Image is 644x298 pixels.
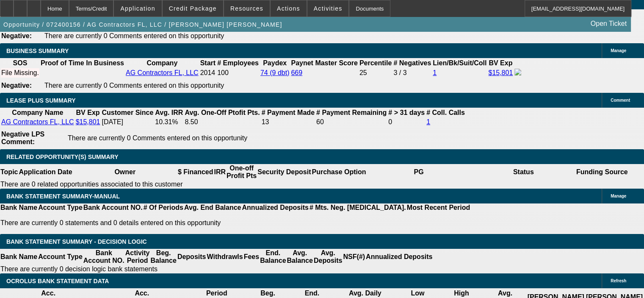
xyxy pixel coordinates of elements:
span: Actions [277,5,300,12]
a: 1 [433,69,437,76]
th: Withdrawls [206,249,243,265]
span: There are currently 0 Comments entered on this opportunity [44,82,224,89]
b: Paynet Master Score [291,59,357,67]
span: Refresh [611,279,626,283]
th: Avg. Deposits [313,249,343,265]
span: There are currently 0 Comments entered on this opportunity [68,134,247,142]
span: Manage [611,194,626,198]
button: Credit Package [163,0,223,17]
b: BV Exp [489,59,512,67]
b: Paydex [263,59,287,67]
td: 2014 [200,68,216,78]
span: BANK STATEMENT SUMMARY-MANUAL [6,193,120,200]
th: Most Recent Period [406,203,470,212]
span: Manage [611,48,626,53]
span: There are currently 0 Comments entered on this opportunity [44,32,224,39]
a: 669 [291,69,302,76]
p: There are currently 0 statements and 0 details entered on this opportunity [0,219,470,227]
th: Beg. Balance [150,249,177,265]
button: Resources [224,0,270,17]
th: Application Date [18,164,72,180]
td: 0 [388,118,425,126]
span: OCROLUS BANK STATEMENT DATA [6,278,109,284]
span: Comment [611,98,630,103]
th: Funding Source [576,164,628,180]
b: BV Exp [76,109,100,116]
a: 74 (9 dbt) [260,69,289,76]
th: Avg. Balance [286,249,313,265]
span: Resources [230,5,263,12]
span: Opportunity / 072400156 / AG Contractors FL, LLC / [PERSON_NAME] [PERSON_NAME] [3,21,282,28]
span: Credit Package [169,5,217,12]
th: SOS [1,59,39,67]
button: Application [114,0,161,17]
span: Activities [314,5,343,12]
th: Account Type [38,249,83,265]
b: Avg. One-Off Ptofit Pts. [185,109,260,116]
b: Company Name [12,109,63,116]
a: $15,801 [76,118,100,125]
b: # Payment Remaining [316,109,387,116]
th: Deposits [177,249,207,265]
span: LEASE PLUS SUMMARY [6,97,76,104]
th: Purchase Option [311,164,366,180]
b: Customer Since [102,109,153,116]
th: Fees [243,249,260,265]
th: Annualized Deposits [241,203,309,212]
th: PG [366,164,471,180]
span: RELATED OPPORTUNITY(S) SUMMARY [6,153,118,160]
div: 3 / 3 [393,69,431,77]
th: Avg. End Balance [184,203,242,212]
b: Start [200,59,216,67]
th: Bank Account NO. [83,249,125,265]
a: 1 [426,118,430,125]
th: # Of Periods [143,203,184,212]
span: BUSINESS SUMMARY [6,47,69,54]
th: NSF(#) [343,249,365,265]
th: Status [471,164,576,180]
th: IRR [213,164,226,180]
th: Account Type [38,203,83,212]
b: # Employees [217,59,259,67]
b: Lien/Bk/Suit/Coll [433,59,486,67]
th: Owner [73,164,177,180]
div: File Missing. [1,69,39,77]
th: Security Deposit [257,164,311,180]
button: Activities [307,0,349,17]
b: # > 31 days [388,109,425,116]
td: [DATE] [101,118,154,126]
div: 25 [359,69,392,77]
b: Negative: [1,82,32,89]
th: Proof of Time In Business [40,59,124,67]
th: $ Financed [177,164,214,180]
a: $15,801 [488,69,513,76]
th: Bank Account NO. [83,203,143,212]
img: facebook-icon.png [514,69,521,75]
th: Annualized Deposits [365,249,433,265]
a: AG Contractors FL, LLC [126,69,199,76]
b: Negative LPS Comment: [1,131,44,145]
th: Activity Period [125,249,150,265]
span: Bank Statement Summary - Decision Logic [6,238,147,245]
button: Actions [271,0,307,17]
b: # Coll. Calls [426,109,465,116]
span: 100 [217,69,229,76]
a: Open Ticket [587,17,630,31]
td: 60 [316,118,387,126]
th: End. Balance [260,249,286,265]
td: 10.31% [155,118,183,126]
b: Percentile [359,59,392,67]
td: 8.50 [184,118,260,126]
b: Negative: [1,32,32,39]
b: # Negatives [393,59,431,67]
b: Company [146,59,177,67]
a: AG Contractors FL, LLC [1,118,74,125]
b: # Payment Made [262,109,315,116]
b: Avg. IRR [155,109,183,116]
th: One-off Profit Pts [226,164,257,180]
td: 13 [261,118,315,126]
span: Application [120,5,155,12]
th: # Mts. Neg. [MEDICAL_DATA]. [309,203,406,212]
